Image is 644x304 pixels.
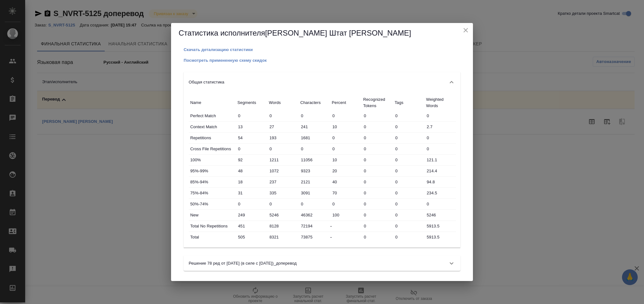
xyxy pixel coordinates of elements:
[425,199,456,209] input: ✎ Введи что-нибудь
[190,157,234,163] p: 100%
[425,155,456,164] input: ✎ Введи что-нибудь
[362,155,393,164] input: ✎ Введи что-нибудь
[236,199,267,209] input: ✎ Введи что-нибудь
[425,111,456,120] input: ✎ Введи что-нибудь
[393,188,425,198] input: ✎ Введи что-нибудь
[190,124,234,130] p: Context Match
[332,100,360,106] p: Percent
[267,133,299,142] input: ✎ Введи что-нибудь
[299,155,330,164] input: ✎ Введи что-нибудь
[362,221,393,231] input: ✎ Введи что-нибудь
[362,232,393,242] input: ✎ Введи что-нибудь
[184,47,253,53] button: Скачать детализацию статистики
[425,177,456,186] input: ✎ Введи что-нибудь
[190,146,234,152] p: Cross File Repetitions
[190,212,234,218] p: New
[330,222,362,230] div: -
[393,199,425,209] input: ✎ Введи что-нибудь
[393,232,425,242] input: ✎ Введи что-нибудь
[184,57,267,63] a: Посмотреть примененную схему скидок
[269,100,297,106] p: Words
[299,133,330,142] input: ✎ Введи что-нибудь
[363,96,391,109] p: Recognized Tokens
[425,122,456,131] input: ✎ Введи что-нибудь
[236,188,267,198] input: ✎ Введи что-нибудь
[267,199,299,209] input: ✎ Введи что-нибудь
[236,210,267,220] input: ✎ Введи что-нибудь
[299,111,330,120] input: ✎ Введи что-нибудь
[189,260,297,267] p: Решение 78 ред от [DATE] (в силе с [DATE])_доперевод
[330,188,362,198] input: ✎ Введи что-нибудь
[267,166,299,175] input: ✎ Введи что-нибудь
[267,188,299,198] input: ✎ Введи что-нибудь
[330,199,362,209] input: ✎ Введи что-нибудь
[393,166,425,175] input: ✎ Введи что-нибудь
[425,210,456,220] input: ✎ Введи что-нибудь
[330,233,362,241] div: -
[184,72,460,92] div: Общая статистика
[299,210,330,220] input: ✎ Введи что-нибудь
[362,111,393,120] input: ✎ Введи что-нибудь
[362,133,393,142] input: ✎ Введи что-нибудь
[190,223,234,229] p: Total No Repetitions
[393,210,425,220] input: ✎ Введи что-нибудь
[330,144,362,153] input: ✎ Введи что-нибудь
[236,232,267,242] input: ✎ Введи что-нибудь
[425,166,456,175] input: ✎ Введи что-нибудь
[362,210,393,220] input: ✎ Введи что-нибудь
[461,26,470,35] button: close
[393,177,425,186] input: ✎ Введи что-нибудь
[236,155,267,164] input: ✎ Введи что-нибудь
[425,133,456,142] input: ✎ Введи что-нибудь
[299,221,330,231] input: ✎ Введи что-нибудь
[267,144,299,153] input: ✎ Введи что-нибудь
[267,210,299,220] input: ✎ Введи что-нибудь
[425,188,456,198] input: ✎ Введи что-нибудь
[267,232,299,242] input: ✎ Введи что-нибудь
[426,96,454,109] p: Weighted Words
[236,122,267,131] input: ✎ Введи что-нибудь
[330,177,362,186] input: ✎ Введи что-нибудь
[236,144,267,153] input: ✎ Введи что-нибудь
[425,232,456,242] input: ✎ Введи что-нибудь
[236,177,267,186] input: ✎ Введи что-нибудь
[330,166,362,175] input: ✎ Введи что-нибудь
[190,234,234,240] p: Total
[190,100,234,106] p: Name
[393,133,425,142] input: ✎ Введи что-нибудь
[267,155,299,164] input: ✎ Введи что-нибудь
[190,113,234,119] p: Perfect Match
[184,58,267,63] p: Посмотреть примененную схему скидок
[267,122,299,131] input: ✎ Введи что-нибудь
[299,188,330,198] input: ✎ Введи что-нибудь
[393,155,425,164] input: ✎ Введи что-нибудь
[299,166,330,175] input: ✎ Введи что-нибудь
[236,111,267,120] input: ✎ Введи что-нибудь
[190,190,234,196] p: 75%-84%
[393,221,425,231] input: ✎ Введи что-нибудь
[267,221,299,231] input: ✎ Введи что-нибудь
[393,144,425,153] input: ✎ Введи что-нибудь
[300,100,329,106] p: Characters
[236,166,267,175] input: ✎ Введи что-нибудь
[299,199,330,209] input: ✎ Введи что-нибудь
[395,100,423,106] p: Tags
[267,111,299,120] input: ✎ Введи что-нибудь
[330,111,362,120] input: ✎ Введи что-нибудь
[425,221,456,231] input: ✎ Введи что-нибудь
[184,256,460,271] div: Решение 78 ред от [DATE] (в силе с [DATE])_доперевод
[330,210,362,220] input: ✎ Введи что-нибудь
[393,122,425,131] input: ✎ Введи что-нибудь
[362,122,393,131] input: ✎ Введи что-нибудь
[425,144,456,153] input: ✎ Введи что-нибудь
[190,168,234,174] p: 95%-99%
[237,100,266,106] p: Segments
[299,177,330,186] input: ✎ Введи что-нибудь
[393,111,425,120] input: ✎ Введи что-нибудь
[362,188,393,198] input: ✎ Введи что-нибудь
[362,144,393,153] input: ✎ Введи что-нибудь
[190,201,234,207] p: 50%-74%
[299,144,330,153] input: ✎ Введи что-нибудь
[267,177,299,186] input: ✎ Введи что-нибудь
[362,199,393,209] input: ✎ Введи что-нибудь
